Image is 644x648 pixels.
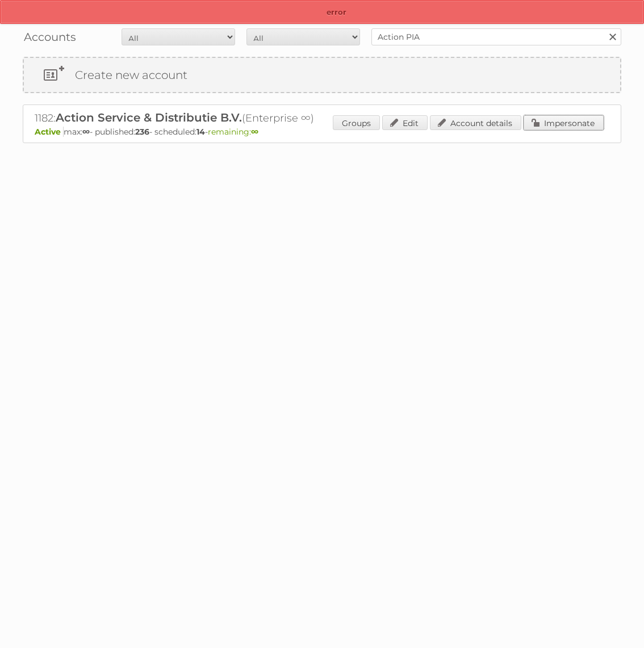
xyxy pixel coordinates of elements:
[82,127,90,137] strong: ∞
[251,127,258,137] strong: ∞
[196,127,205,137] strong: 14
[24,58,620,92] a: Create new account
[35,111,432,126] h2: 1182: (Enterprise ∞)
[35,127,609,137] p: max: - published: - scheduled: -
[1,1,643,24] p: error
[135,127,149,137] strong: 236
[382,115,428,130] a: Edit
[208,127,258,137] span: remaining:
[35,127,64,137] span: Active
[430,115,521,130] a: Account details
[333,115,380,130] a: Groups
[524,115,604,130] a: Impersonate
[56,111,242,124] span: Action Service & Distributie B.V.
